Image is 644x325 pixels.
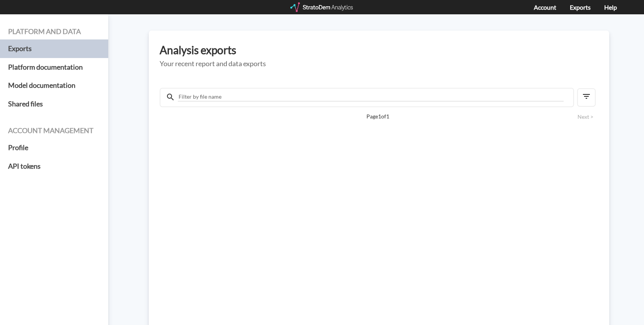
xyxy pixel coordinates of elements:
a: Help [604,3,617,11]
h4: Account management [8,127,100,135]
button: Next > [575,113,596,121]
a: Exports [570,3,591,11]
a: Model documentation [8,76,100,95]
h4: Platform and data [8,28,100,36]
a: Profile [8,139,100,157]
h5: Your recent report and data exports [160,60,598,68]
a: Exports [8,39,100,58]
a: API tokens [8,157,100,176]
input: Filter by file name [178,92,564,101]
a: Platform documentation [8,58,100,77]
h3: Analysis exports [160,44,598,56]
span: Page 1 of 1 [187,113,569,120]
a: Shared files [8,95,100,113]
a: Account [534,3,556,11]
